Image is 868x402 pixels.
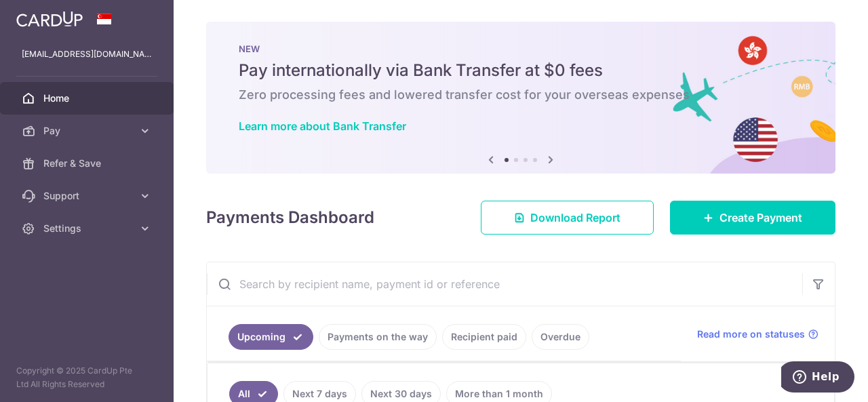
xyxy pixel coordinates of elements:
[229,324,313,350] a: Upcoming
[319,324,437,350] a: Payments on the way
[532,324,589,350] a: Overdue
[530,209,620,226] span: Download Report
[239,119,406,133] a: Learn more about Bank Transfer
[16,11,83,27] img: CardUp
[43,92,133,105] span: Home
[206,205,374,230] h4: Payments Dashboard
[697,327,818,341] a: Read more on statuses
[442,324,526,350] a: Recipient paid
[239,87,803,103] h6: Zero processing fees and lowered transfer cost for your overseas expenses
[781,361,854,395] iframe: Opens a widget where you can find more information
[43,189,133,203] span: Support
[43,157,133,170] span: Refer & Save
[670,201,835,235] a: Create Payment
[43,222,133,235] span: Settings
[697,327,805,341] span: Read more on statuses
[206,22,835,174] img: Bank transfer banner
[43,124,133,138] span: Pay
[481,201,654,235] a: Download Report
[207,262,802,306] input: Search by recipient name, payment id or reference
[719,209,802,226] span: Create Payment
[22,47,152,61] p: [EMAIL_ADDRESS][DOMAIN_NAME]
[239,60,803,81] h5: Pay internationally via Bank Transfer at $0 fees
[239,43,803,54] p: NEW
